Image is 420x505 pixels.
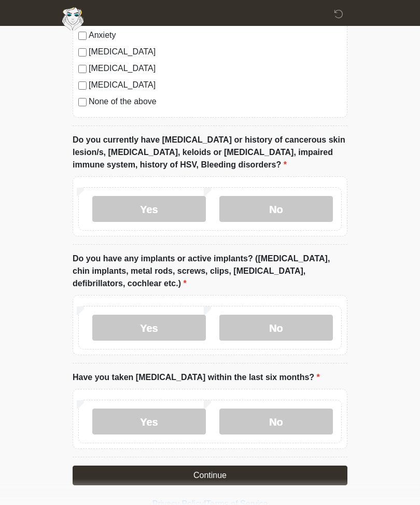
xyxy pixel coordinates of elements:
input: [MEDICAL_DATA] [78,65,87,74]
label: [MEDICAL_DATA] [89,79,342,92]
label: [MEDICAL_DATA] [89,63,342,75]
label: Yes [92,409,206,435]
img: Aesthetically Yours Wellness Spa Logo [62,8,83,31]
label: Have you taken [MEDICAL_DATA] within the last six months? [73,372,320,384]
label: No [219,197,333,222]
label: Do you have any implants or active implants? ([MEDICAL_DATA], chin implants, metal rods, screws, ... [73,253,347,290]
label: No [219,409,333,435]
label: Do you currently have [MEDICAL_DATA] or history of cancerous skin lesion/s, [MEDICAL_DATA], keloi... [73,134,347,172]
label: No [219,315,333,341]
button: Continue [73,466,347,486]
label: Yes [92,315,206,341]
input: [MEDICAL_DATA] [78,49,87,57]
label: None of the above [89,96,342,108]
label: Yes [92,197,206,222]
input: None of the above [78,99,87,107]
input: [MEDICAL_DATA] [78,82,87,90]
label: [MEDICAL_DATA] [89,46,342,59]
